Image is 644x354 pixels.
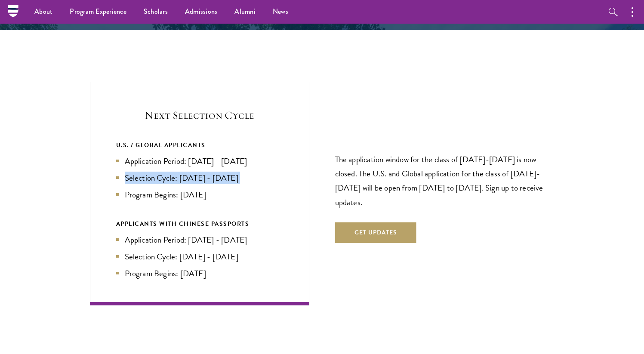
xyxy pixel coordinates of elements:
[335,222,416,243] button: Get Updates
[116,267,283,280] li: Program Begins: [DATE]
[335,152,555,209] p: The application window for the class of [DATE]-[DATE] is now closed. The U.S. and Global applicat...
[116,155,283,167] li: Application Period: [DATE] - [DATE]
[116,219,283,229] div: APPLICANTS WITH CHINESE PASSPORTS
[116,234,283,246] li: Application Period: [DATE] - [DATE]
[116,172,283,184] li: Selection Cycle: [DATE] - [DATE]
[116,140,283,151] div: U.S. / GLOBAL APPLICANTS
[116,108,283,123] h5: Next Selection Cycle
[116,250,283,263] li: Selection Cycle: [DATE] - [DATE]
[116,188,283,201] li: Program Begins: [DATE]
